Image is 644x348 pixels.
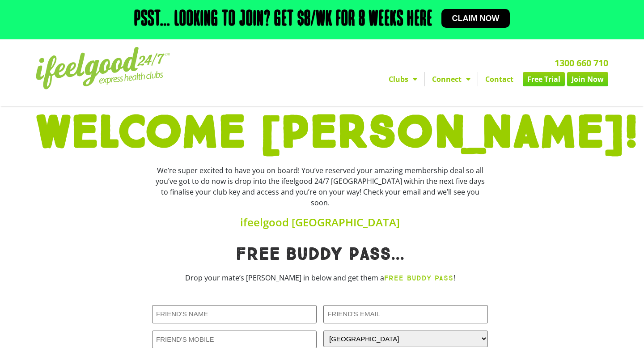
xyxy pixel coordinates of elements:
h1: WELCOME [PERSON_NAME]! [36,110,608,156]
input: FRIEND'S NAME [152,305,317,323]
p: Drop your mate’s [PERSON_NAME] in below and get them a ! [152,272,488,284]
h1: Free Buddy pass... [152,246,488,263]
a: Claim now [441,9,510,28]
h2: Psst… Looking to join? Get $8/wk for 8 weeks here [134,9,432,30]
nav: Menu [239,72,608,86]
a: Contact [478,72,521,86]
a: Join Now [567,72,608,86]
div: We’re super excited to have you on board! You’ve reserved your amazing membership deal so all you... [152,165,488,208]
a: Free Trial [523,72,565,86]
span: Claim now [452,14,500,22]
a: Connect [425,72,478,86]
a: Clubs [381,72,424,86]
strong: FREE BUDDY PASS [384,274,453,282]
h4: ifeelgood [GEOGRAPHIC_DATA] [152,217,488,228]
a: 1300 660 710 [555,57,608,69]
input: FRIEND'S EMAIL [323,305,488,323]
